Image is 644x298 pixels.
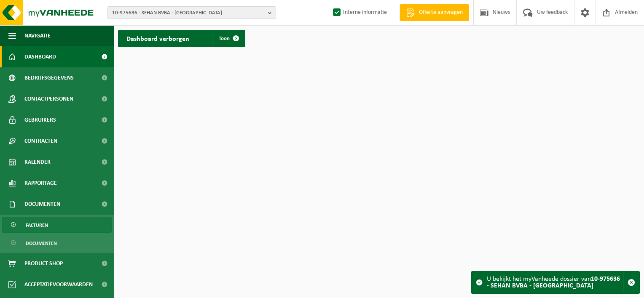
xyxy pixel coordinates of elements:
span: Acceptatievoorwaarden [24,274,93,295]
span: Product Shop [24,253,63,274]
span: Documenten [24,194,60,215]
strong: 10-975636 - SEHAN BVBA - [GEOGRAPHIC_DATA] [487,276,620,289]
span: Toon [219,36,230,41]
span: Facturen [26,217,48,233]
span: Navigatie [24,25,51,46]
a: Facturen [2,217,112,233]
h2: Dashboard verborgen [118,30,198,46]
span: Documenten [26,235,57,251]
button: 10-975636 - SEHAN BVBA - [GEOGRAPHIC_DATA] [107,6,276,19]
span: Bedrijfsgegevens [24,67,74,88]
a: Offerte aanvragen [400,4,469,21]
span: Gebruikers [24,109,56,130]
span: 10-975636 - SEHAN BVBA - [GEOGRAPHIC_DATA] [112,7,265,19]
span: Dashboard [24,46,56,67]
span: Offerte aanvragen [417,8,465,17]
a: Toon [212,30,244,47]
span: Kalender [24,152,51,173]
span: Rapportage [24,173,57,194]
span: Contracten [24,130,57,152]
span: Contactpersonen [24,88,73,109]
label: Interne informatie [331,6,387,19]
a: Documenten [2,235,112,251]
div: U bekijkt het myVanheede dossier van [487,271,623,293]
